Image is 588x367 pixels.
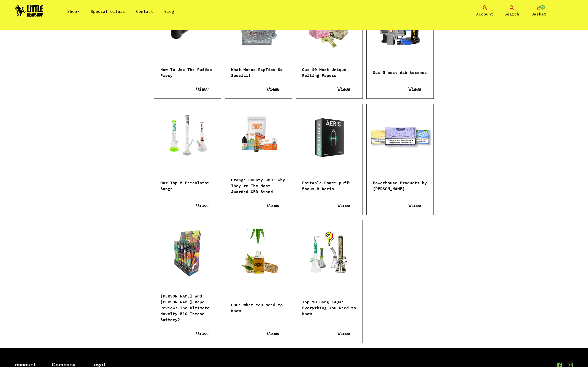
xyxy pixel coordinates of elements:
[136,9,153,14] a: Contact
[473,5,497,17] a: Account
[329,203,357,209] a: View
[15,5,43,17] img: Little Head Shop Logo
[188,87,215,92] a: View
[231,66,286,78] p: What Makes RipTips So Special?
[160,293,215,322] p: [PERSON_NAME] and [PERSON_NAME] Vape Review: The Ultimate Novelty 510 Thread Battery?
[196,87,209,92] span: View
[337,331,350,337] span: View
[231,301,286,313] p: CBG: What You Need to Know
[302,66,357,78] p: Our 10 Most Unique Rolling Papers
[408,87,421,92] span: View
[160,66,215,78] p: How To Use The Puffco Proxy
[258,331,286,337] a: View
[337,87,350,92] span: View
[400,203,427,209] a: View
[476,11,493,17] span: Account
[188,331,215,337] a: View
[540,4,546,10] span: 10
[258,203,286,209] a: View
[504,11,519,17] span: Search
[408,203,421,209] span: View
[196,203,209,209] span: View
[532,11,546,17] span: Basket
[188,203,215,209] a: View
[302,298,357,316] p: Top 10 Bong FAQs: Everything You Need to Know
[67,9,80,14] a: Shop
[266,331,279,337] span: View
[196,331,209,337] span: View
[373,69,427,75] p: Our 5 best dab torches
[373,179,427,191] p: Powerhouse Products by [PERSON_NAME]
[266,203,279,209] span: View
[164,9,174,14] a: Blog
[302,179,357,191] p: Portable Power-puff: Focus V Aeris
[329,87,357,92] a: View
[91,9,125,14] a: Special Offers
[527,5,551,17] a: 10 Basket
[258,87,286,92] a: View
[231,176,286,194] p: Orange County CBD: Why They're The Most Awarded CBD Brand
[337,203,350,209] span: View
[500,5,524,17] a: Search
[160,179,215,191] p: Our Top 5 Percolator Bongs
[400,87,427,92] a: View
[329,331,357,337] a: View
[266,87,279,92] span: View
